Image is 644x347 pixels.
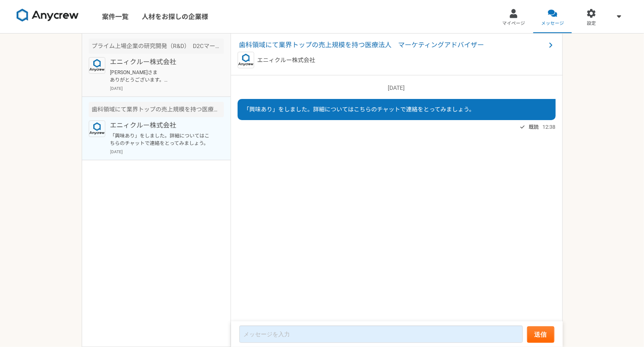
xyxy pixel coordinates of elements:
[17,9,79,22] img: 8DqYSo04kwAAAAASUVORK5CYII=
[258,56,316,65] p: エニィクルー株式会社
[527,326,554,343] button: 送信
[587,20,596,27] span: 設定
[239,40,546,50] span: 歯科領域にて業界トップの売上規模を持つ医療法人 マーケティングアドバイザー
[89,102,224,117] div: 歯科領域にて業界トップの売上規模を持つ医療法人 マーケティングアドバイザー
[89,39,224,54] div: プライム上場企業の研究開発（R&D） D2Cマーケティング施策の実行・改善
[529,122,539,132] span: 既読
[89,57,105,74] img: logo_text_blue_01.png
[244,106,475,113] span: 「興味あり」をしました。詳細についてはこちらのチャットで連絡をとってみましょう。
[238,84,556,92] p: [DATE]
[110,85,224,92] p: [DATE]
[110,120,213,130] p: エニィクルー株式会社
[89,120,105,137] img: logo_text_blue_01.png
[238,52,254,68] img: logo_text_blue_01.png
[110,57,213,67] p: エニィクルー株式会社
[110,132,213,147] p: 「興味あり」をしました。詳細についてはこちらのチャットで連絡をとってみましょう。
[110,149,224,155] p: [DATE]
[110,69,213,84] p: [PERSON_NAME]さま ありがとうございます。 14日(木)13:00にカレンダー入れさせていただきました。 何卒よろしくお願いいたします。
[541,20,564,27] span: メッセージ
[502,20,525,27] span: マイページ
[543,123,556,131] span: 12:38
